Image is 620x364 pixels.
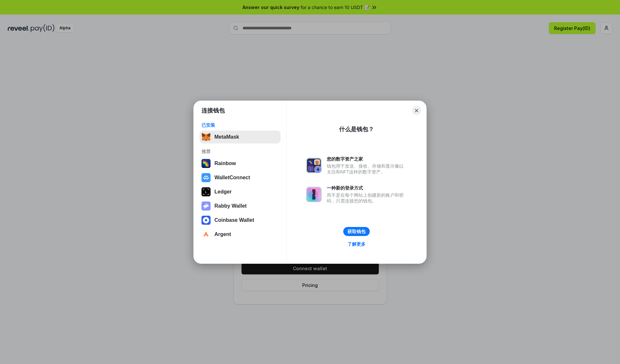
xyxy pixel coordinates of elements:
[201,202,211,211] img: svg+xml,%3Csvg%20xmlns%3D%22http%3A%2F%2Fwww.w3.org%2F2000%2Fsvg%22%20fill%3D%22none%22%20viewBox...
[201,107,225,114] h1: 连接钱包
[201,122,279,128] div: 已安装
[347,241,366,247] div: 了解更多
[214,203,247,209] div: Rabby Wallet
[327,156,407,162] div: 您的数字资产之家
[200,157,281,170] button: Rainbow
[327,185,407,191] div: 一种新的登录方式
[339,125,374,133] div: 什么是钱包？
[200,200,281,212] button: Rabby Wallet
[214,231,231,237] div: Argent
[347,229,366,234] div: 获取钱包
[200,228,281,241] button: Argent
[412,106,421,115] button: Close
[200,214,281,227] button: Coinbase Wallet
[214,217,254,223] div: Coinbase Wallet
[327,163,407,175] div: 钱包用于发送、接收、存储和显示像以太坊和NFT这样的数字资产。
[201,173,211,182] img: svg+xml,%3Csvg%20width%3D%2228%22%20height%3D%2228%22%20viewBox%3D%220%200%2028%2028%22%20fill%3D...
[201,149,279,154] div: 推荐
[201,230,211,239] img: svg+xml,%3Csvg%20width%3D%2228%22%20height%3D%2228%22%20viewBox%3D%220%200%2028%2028%22%20fill%3D...
[200,185,281,198] button: Ledger
[201,187,211,196] img: svg+xml,%3Csvg%20xmlns%3D%22http%3A%2F%2Fwww.w3.org%2F2000%2Fsvg%22%20width%3D%2228%22%20height%3...
[201,133,211,142] img: svg+xml,%3Csvg%20fill%3D%22none%22%20height%3D%2233%22%20viewBox%3D%220%200%2035%2033%22%20width%...
[344,240,369,248] a: 了解更多
[214,189,232,195] div: Ledger
[306,187,322,202] img: svg+xml,%3Csvg%20xmlns%3D%22http%3A%2F%2Fwww.w3.org%2F2000%2Fsvg%22%20fill%3D%22none%22%20viewBox...
[214,161,236,166] div: Rainbow
[201,216,211,225] img: svg+xml,%3Csvg%20width%3D%2228%22%20height%3D%2228%22%20viewBox%3D%220%200%2028%2028%22%20fill%3D...
[214,134,239,140] div: MetaMask
[200,131,281,143] button: MetaMask
[343,227,370,236] button: 获取钱包
[214,175,250,181] div: WalletConnect
[306,158,322,173] img: svg+xml,%3Csvg%20xmlns%3D%22http%3A%2F%2Fwww.w3.org%2F2000%2Fsvg%22%20fill%3D%22none%22%20viewBox...
[201,159,211,168] img: svg+xml,%3Csvg%20width%3D%22120%22%20height%3D%22120%22%20viewBox%3D%220%200%20120%20120%22%20fil...
[327,192,407,204] div: 而不是在每个网站上创建新的账户和密码，只需连接您的钱包。
[200,171,281,184] button: WalletConnect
